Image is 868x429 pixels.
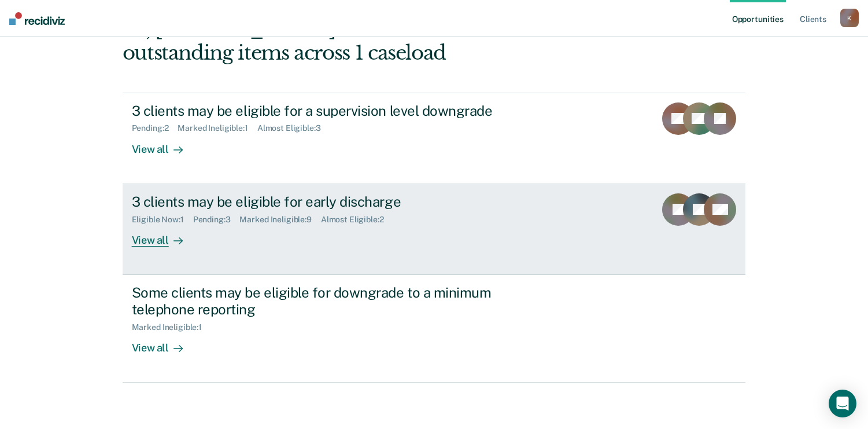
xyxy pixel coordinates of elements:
[123,184,746,275] a: 3 clients may be eligible for early dischargeEligible Now:1Pending:3Marked Ineligible:9Almost Eli...
[193,215,240,225] div: Pending : 3
[132,215,193,225] div: Eligible Now : 1
[132,224,197,247] div: View all
[132,133,197,156] div: View all
[123,17,621,65] div: Hi, [PERSON_NAME]. We’ve found some outstanding items across 1 caseload
[132,332,197,354] div: View all
[132,284,538,318] div: Some clients may be eligible for downgrade to a minimum telephone reporting
[132,102,538,119] div: 3 clients may be eligible for a supervision level downgrade
[239,215,320,225] div: Marked Ineligible : 9
[178,123,257,133] div: Marked Ineligible : 1
[829,390,856,417] div: Open Intercom Messenger
[840,9,859,27] button: K
[132,322,211,332] div: Marked Ineligible : 1
[123,93,746,184] a: 3 clients may be eligible for a supervision level downgradePending:2Marked Ineligible:1Almost Eli...
[257,123,330,133] div: Almost Eligible : 3
[9,12,65,25] img: Recidiviz
[123,275,746,383] a: Some clients may be eligible for downgrade to a minimum telephone reportingMarked Ineligible:1Vie...
[132,123,178,133] div: Pending : 2
[321,215,393,225] div: Almost Eligible : 2
[132,193,538,210] div: 3 clients may be eligible for early discharge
